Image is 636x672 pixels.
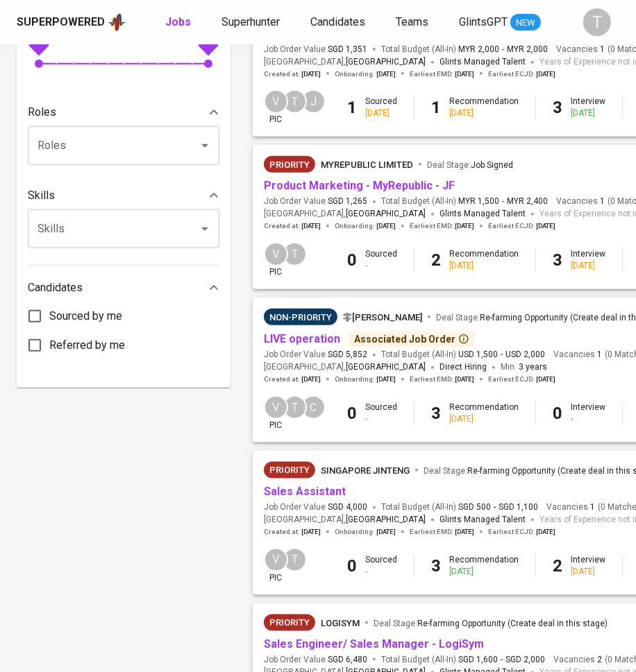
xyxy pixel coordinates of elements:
div: Recommendation [449,402,519,425]
p: Roles [28,104,56,121]
b: 3 [431,556,441,576]
span: Onboarding : [335,527,396,537]
div: Recommendation [449,554,519,578]
span: MYR 2,000 [458,44,499,55]
span: MYR 1,500 [458,196,499,207]
span: 3 years [519,362,547,372]
span: [GEOGRAPHIC_DATA] [346,361,426,374]
span: SGD 6,480 [328,654,367,666]
span: [DATE] [455,527,474,537]
b: 1 [431,98,441,117]
span: LogiSYM [321,618,360,628]
span: GlintsGPT [459,15,508,28]
span: Onboarding : [335,221,396,231]
div: Hiring on Hold, On Hold for market research [264,309,337,325]
div: [DATE] [571,260,605,272]
b: 0 [347,250,357,270]
span: Glints Managed Talent [440,515,526,524]
span: [DATE] [376,374,396,384]
span: Sourced by me [49,308,122,325]
span: [GEOGRAPHIC_DATA] , [264,513,426,527]
span: SGD 1,100 [499,501,538,513]
div: J [301,89,326,114]
div: pic [264,89,288,126]
span: 0 [36,35,41,44]
div: V [264,89,288,114]
span: SGD 2,000 [505,654,545,666]
span: [DATE] [536,221,555,231]
a: Teams [396,14,431,31]
span: [GEOGRAPHIC_DATA] [346,207,426,221]
span: Earliest ECJD : [488,221,555,231]
span: Earliest EMD : [410,527,474,537]
span: Re-farming Opportunity (Create deal in this stage) [417,619,608,628]
span: [GEOGRAPHIC_DATA] , [264,361,426,374]
span: [DATE] [376,527,396,537]
div: T [283,242,307,266]
span: Singapore Jinteng [321,465,410,476]
div: New Job received from Demand Team [264,462,315,479]
div: Interview [571,402,605,425]
span: Direct Hiring [440,362,487,372]
b: 0 [553,404,562,423]
span: 10+ [201,35,215,44]
span: Total Budget (All-In) [381,196,548,207]
span: SGD 5,852 [328,349,367,361]
span: Earliest EMD : [410,69,474,79]
span: [DATE] [536,374,555,384]
div: Sourced [365,554,397,578]
span: Earliest ECJD : [488,527,555,537]
div: - [365,260,397,272]
div: V [264,548,288,572]
span: Superhunter [221,15,280,28]
span: SGD 1,351 [328,44,367,55]
div: Sourced [365,248,397,272]
span: Job Order Value [264,654,367,666]
div: [DATE] [365,107,397,119]
span: - [494,501,496,513]
div: pic [264,548,288,584]
div: [DATE] [449,413,519,425]
div: [DATE] [449,566,519,578]
span: Total Budget (All-In) [381,44,548,55]
span: Deal Stage : [374,619,608,628]
span: Earliest ECJD : [488,374,555,384]
span: 1 [595,349,602,361]
div: Associated Job Order [354,332,469,346]
span: Total Budget (All-In) [381,349,545,361]
span: NEW [510,16,541,30]
a: Product Marketing - MyRepublic - JF [264,179,455,192]
b: 0 [347,556,357,576]
span: Job Order Value [264,196,367,207]
div: pic [264,242,288,278]
span: Priority [264,463,315,477]
img: app logo [108,12,126,33]
span: [DATE] [536,69,555,79]
span: Earliest EMD : [410,374,474,384]
div: Interview [571,96,605,119]
div: [DATE] [571,566,605,578]
div: Interview [571,554,605,578]
span: Min. [501,362,547,372]
p: Skills [28,187,55,204]
span: 2 [595,654,602,666]
span: Priority [264,158,315,172]
span: 1 [588,501,595,513]
div: Candidates [28,274,219,302]
span: Created at : [264,527,321,537]
button: Open [195,219,215,239]
span: Job Signed [471,160,513,170]
a: Jobs [165,14,194,31]
div: Interview [571,248,605,272]
span: MyRepublic Limited [321,160,413,170]
span: [DATE] [301,221,321,231]
span: Job Order Value [264,501,367,513]
span: Referred by me [49,337,125,354]
div: - [571,413,605,425]
span: Deal Stage : [427,160,513,170]
b: 3 [553,250,562,270]
span: Non-Priority [264,311,337,325]
div: V [264,395,288,420]
span: Earliest EMD : [410,221,474,231]
span: [GEOGRAPHIC_DATA] [346,55,426,69]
